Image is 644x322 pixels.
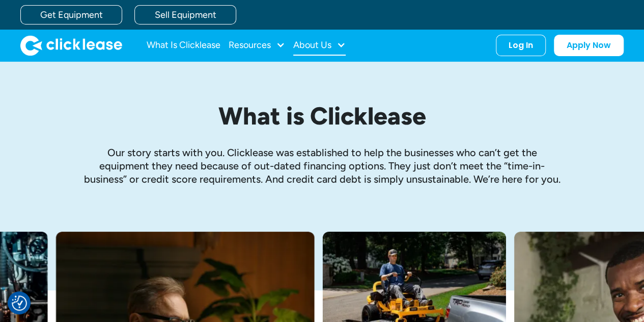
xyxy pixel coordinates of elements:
[229,35,285,56] div: Resources
[20,35,122,56] a: home
[554,35,624,56] a: Apply Now
[20,35,122,56] img: Clicklease logo
[509,40,533,51] div: Log In
[293,35,346,56] div: About Us
[147,35,220,56] a: What Is Clicklease
[83,103,562,130] h1: What is Clicklease
[134,5,236,24] a: Sell Equipment
[12,295,27,311] img: Revisit consent button
[12,295,27,311] button: Consent Preferences
[20,5,122,24] a: Get Equipment
[83,146,562,186] p: Our story starts with you. Clicklease was established to help the businesses who can’t get the eq...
